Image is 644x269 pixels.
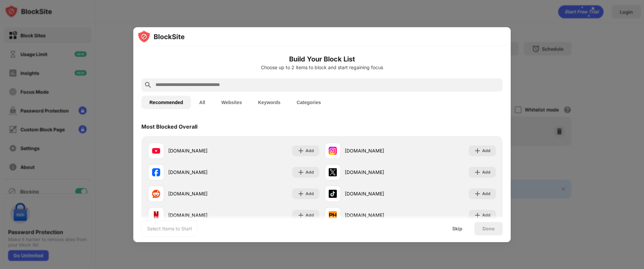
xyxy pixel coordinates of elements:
[141,54,503,64] h6: Build Your Block List
[288,96,329,109] button: Categories
[345,169,410,176] div: [DOMAIN_NAME]
[329,168,337,176] img: favicons
[329,211,337,219] img: favicons
[147,225,192,232] div: Select Items to Start
[329,147,337,155] img: favicons
[306,147,314,154] div: Add
[482,226,495,231] div: Done
[144,81,152,89] img: search.svg
[152,211,160,219] img: favicons
[152,190,160,198] img: favicons
[482,190,491,197] div: Add
[168,190,234,197] div: [DOMAIN_NAME]
[482,147,491,154] div: Add
[152,168,160,176] img: favicons
[345,147,410,154] div: [DOMAIN_NAME]
[345,212,410,219] div: [DOMAIN_NAME]
[141,123,197,130] div: Most Blocked Overall
[168,147,234,154] div: [DOMAIN_NAME]
[213,96,250,109] button: Websites
[250,96,288,109] button: Keywords
[482,169,491,176] div: Add
[141,96,191,109] button: Recommended
[152,147,160,155] img: favicons
[137,30,185,43] img: logo-blocksite.svg
[329,190,337,198] img: favicons
[168,212,234,219] div: [DOMAIN_NAME]
[306,190,314,197] div: Add
[191,96,213,109] button: All
[306,212,314,219] div: Add
[452,226,462,231] div: Skip
[345,190,410,197] div: [DOMAIN_NAME]
[168,169,234,176] div: [DOMAIN_NAME]
[141,65,503,70] div: Choose up to 2 items to block and start regaining focus
[482,212,491,219] div: Add
[306,169,314,176] div: Add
